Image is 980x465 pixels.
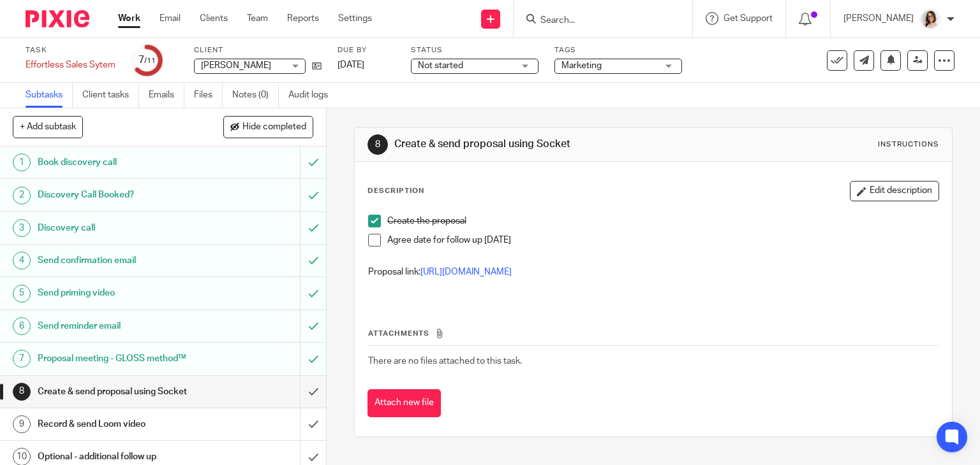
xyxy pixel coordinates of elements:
[13,252,31,269] div: 4
[232,83,279,108] a: Notes (0)
[539,15,654,27] input: Search
[878,139,939,150] div: Instructions
[26,59,115,71] div: Effortless Sales Sytem
[38,382,204,401] h1: Create & send proposal using Socket
[200,12,228,25] a: Clients
[13,116,83,138] button: + Add subtask
[338,45,395,55] label: Due by
[420,268,512,276] a: [URL][DOMAIN_NAME]
[13,219,31,237] div: 3
[850,181,939,201] button: Edit description
[724,14,773,23] span: Get Support
[411,45,538,55] label: Status
[13,187,31,204] div: 2
[38,317,204,336] h1: Send reminder email
[118,12,140,25] a: Work
[38,283,204,303] h1: Send priming video
[160,12,181,25] a: Email
[38,153,204,172] h1: Book discovery call
[287,12,319,25] a: Reports
[38,415,204,434] h1: Record & send Loom video
[387,215,939,227] p: Create the proposal
[368,330,429,337] span: Attachments
[13,285,31,303] div: 5
[387,234,939,247] p: Agree date for follow up [DATE]
[338,12,372,25] a: Settings
[194,83,223,108] a: Files
[394,138,680,151] h1: Create & send proposal using Socket
[368,357,522,366] span: There are no files attached to this task.
[368,266,939,278] p: Proposal link:
[38,218,204,238] h1: Discovery call
[13,350,31,368] div: 7
[367,186,424,196] p: Description
[367,389,441,418] button: Attach new file
[247,12,268,25] a: Team
[26,45,115,55] label: Task
[138,53,156,68] div: 7
[13,317,31,335] div: 6
[843,12,914,25] p: [PERSON_NAME]
[223,116,313,138] button: Hide completed
[13,383,31,401] div: 8
[194,45,322,55] label: Client
[149,83,184,108] a: Emails
[561,61,602,70] span: Marketing
[26,10,89,27] img: Pixie
[418,61,463,70] span: Not started
[554,45,682,55] label: Tags
[13,415,31,433] div: 9
[26,83,73,108] a: Subtasks
[201,61,271,70] span: [PERSON_NAME]
[367,134,388,155] div: 8
[38,185,204,204] h1: Discovery Call Booked?
[38,349,204,368] h1: Proposal meeting - GLOSS method™
[920,9,940,29] img: Caroline%20-%20HS%20-%20LI.png
[242,122,306,132] span: Hide completed
[288,83,338,108] a: Audit logs
[38,251,204,270] h1: Send confirmation email
[82,83,139,108] a: Client tasks
[144,57,156,64] small: /11
[338,61,364,69] span: [DATE]
[13,154,31,171] div: 1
